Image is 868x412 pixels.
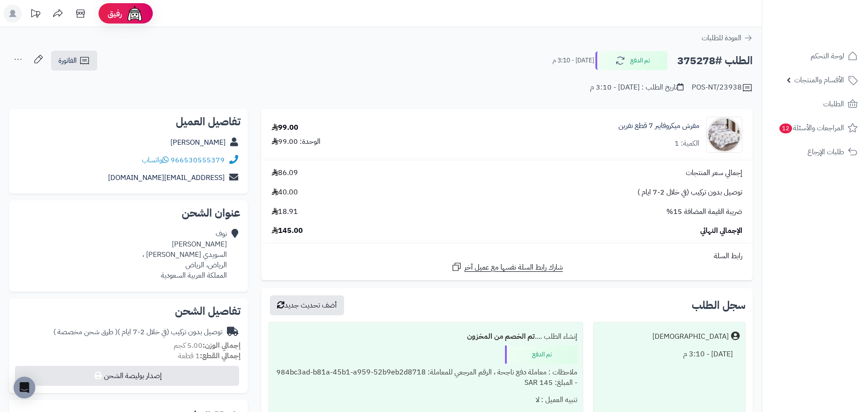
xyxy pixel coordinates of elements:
[778,122,844,134] span: المراجعات والأسئلة
[768,93,863,115] a: الطلبات
[692,82,753,93] div: POS-NT/23938
[272,168,298,178] span: 86.09
[108,172,225,183] a: [EMAIL_ADDRESS][DOMAIN_NAME]
[823,98,844,110] span: الطلبات
[53,327,222,337] div: توصيل بدون تركيب (في خلال 2-7 ايام )
[272,123,298,133] div: 99.00
[170,137,226,148] a: [PERSON_NAME]
[702,33,741,43] span: العودة للطلبات
[142,155,169,166] a: واتساب
[692,300,745,311] h3: سجل الطلب
[274,328,577,346] div: إنشاء الطلب ....
[675,138,699,149] div: الكمية: 1
[451,261,563,273] a: شارك رابط السلة نفسها مع عميل آخر
[811,50,844,62] span: لوحة التحكم
[666,207,742,217] span: ضريبة القيمة المضافة 15%
[174,340,241,351] small: 5.00 كجم
[178,350,241,361] small: 1 قطعة
[14,377,35,398] div: Open Intercom Messenger
[467,331,535,342] b: تم الخصم من المخزون
[15,366,239,386] button: إصدار بوليصة الشحن
[768,117,863,139] a: المراجعات والأسئلة12
[595,51,668,70] button: تم الدفع
[170,155,225,166] a: 966530555379
[274,364,577,392] div: ملاحظات : معاملة دفع ناجحة ، الرقم المرجعي للمعاملة: 984bc3ad-b81a-45b1-a959-52b9eb2d8718 - المبل...
[58,55,77,66] span: الفاتورة
[768,45,863,67] a: لوحة التحكم
[270,295,344,315] button: أضف تحديث جديد
[16,208,241,218] h2: عنوان الشحن
[686,168,742,178] span: إجمالي سعر المنتجات
[618,121,699,131] a: مفرش ميكروفايبر 7 قطع نفرين
[779,123,793,133] span: 12
[265,251,749,261] div: رابط السلة
[272,187,298,198] span: 40.00
[24,5,47,25] a: تحديثات المنصة
[807,7,859,26] img: logo-2.png
[16,116,241,127] h2: تفاصيل العميل
[599,346,740,363] div: [DATE] - 3:10 م
[142,229,227,280] div: نوف [PERSON_NAME] السويدي [PERSON_NAME] ، الرياض، الرياض المملكة العربية السعودية
[637,187,742,198] span: توصيل بدون تركيب (في خلال 2-7 ايام )
[126,5,144,23] img: ai-face.png
[108,8,122,19] span: رفيق
[464,262,563,273] span: شارك رابط السلة نفسها مع عميل آخر
[807,146,844,158] span: طلبات الإرجاع
[272,207,298,217] span: 18.91
[794,74,844,86] span: الأقسام والمنتجات
[203,340,241,351] strong: إجمالي الوزن:
[552,56,594,65] small: [DATE] - 3:10 م
[702,33,753,43] a: العودة للطلبات
[53,327,118,337] span: ( طرق شحن مخصصة )
[200,350,241,361] strong: إجمالي القطع:
[272,137,321,147] div: الوحدة: 99.00
[51,51,97,71] a: الفاتورة
[707,117,742,153] img: 1752907903-1-90x90.jpg
[768,141,863,163] a: طلبات الإرجاع
[16,306,241,317] h2: تفاصيل الشحن
[700,226,742,236] span: الإجمالي النهائي
[677,52,753,70] h2: الطلب #375278
[274,391,577,409] div: تنبيه العميل : لا
[652,331,729,342] div: [DEMOGRAPHIC_DATA]
[272,226,303,236] span: 145.00
[505,346,577,364] div: تم الدفع
[590,82,684,93] div: تاريخ الطلب : [DATE] - 3:10 م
